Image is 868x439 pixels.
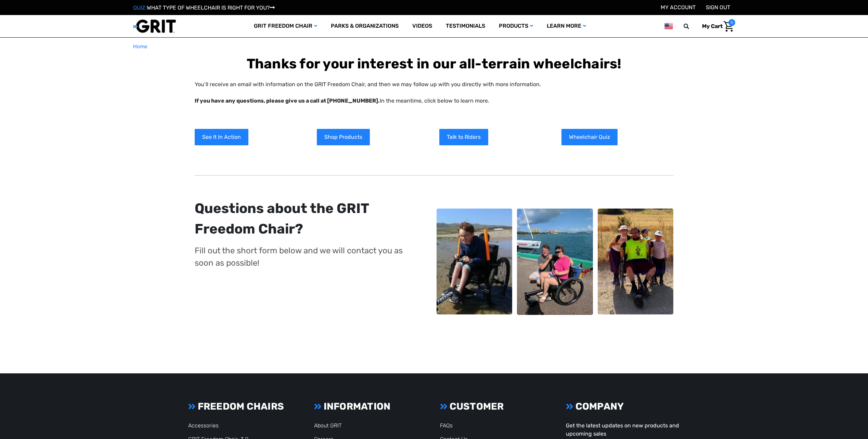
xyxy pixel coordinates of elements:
a: Parks & Organizations [324,15,405,37]
span: Home [133,43,147,50]
a: QUIZ:WHAT TYPE OF WHEELCHAIR IS RIGHT FOR YOU? [133,4,275,11]
a: FAQs [440,422,453,429]
p: Fill out the short form below and we will contact you as soon as possible! [195,244,411,269]
b: Thanks for your interest in our all-terrain wheelchairs! [247,56,622,72]
iframe: Form 0 [195,274,411,325]
span: 0 [728,19,735,26]
a: About GRIT [314,422,342,429]
span: QUIZ: [133,4,147,11]
h3: CUSTOMER [440,401,554,412]
h3: FREEDOM CHAIRS [188,401,302,412]
p: You’ll receive an email with information on the GRIT Freedom Chair, and then we may follow up wit... [195,80,674,105]
nav: Breadcrumb [133,43,735,51]
img: Cart [724,21,734,32]
a: Talk to Riders [439,129,488,145]
img: GRIT All-Terrain Wheelchair and Mobility Equipment [133,19,176,33]
input: Search [687,19,697,34]
a: Testimonials [439,15,492,37]
a: Account [661,4,696,11]
a: Sign out [706,4,730,11]
a: Products [492,15,540,37]
strong: If you have any questions, please give us a call at [PHONE_NUMBER]. [195,97,380,104]
div: Questions about the GRIT Freedom Chair? [195,198,411,239]
span: My Cart [702,23,723,29]
a: See It In Action [195,129,248,145]
img: us.png [664,22,673,30]
a: Accessories [188,422,219,429]
a: Wheelchair Quiz [561,129,618,145]
h3: COMPANY [566,401,679,412]
h3: INFORMATION [314,401,428,412]
a: Home [133,43,147,51]
a: Cart with 0 items [697,19,735,34]
a: Videos [405,15,439,37]
a: GRIT Freedom Chair [247,15,324,37]
p: Get the latest updates on new products and upcoming sales [566,422,679,438]
a: Shop Products [317,129,370,145]
a: Learn More [540,15,593,37]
